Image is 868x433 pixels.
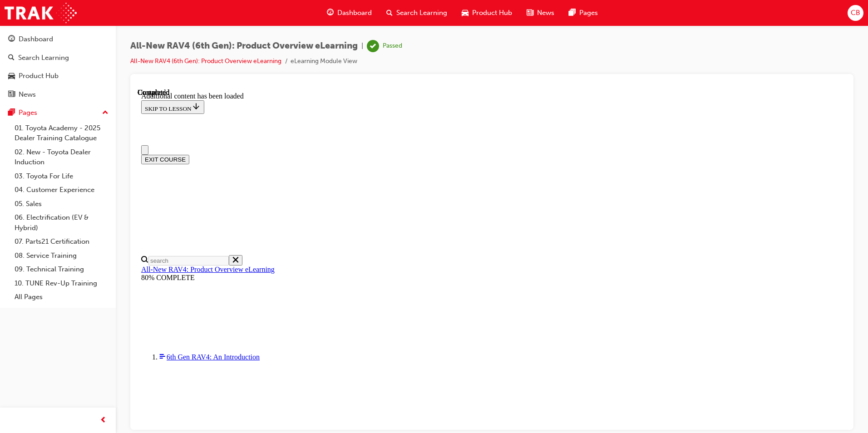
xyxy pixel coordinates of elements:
[11,235,112,249] a: 07. Parts21 Certification
[11,167,91,177] input: Search
[454,4,519,22] a: car-iconProduct Hub
[4,29,112,104] button: DashboardSearch LearningProduct HubNews
[8,54,15,62] span: search-icon
[5,3,77,23] img: Trak
[4,177,137,185] a: All-New RAV4: Product Overview eLearning
[4,68,112,84] a: Product Hub
[19,71,59,81] div: Product Hub
[91,167,105,177] button: Close search menu
[11,145,112,169] a: 02. New - Toyota Dealer Induction
[8,35,15,44] span: guage-icon
[11,183,112,197] a: 04. Customer Experience
[527,7,533,19] span: news-icon
[19,34,53,44] div: Dashboard
[19,89,36,100] div: News
[472,8,512,18] span: Product Hub
[130,41,358,51] span: All-New RAV4 (6th Gen): Product Overview eLearning
[11,290,112,304] a: All Pages
[291,56,357,67] li: eLearning Module View
[396,8,447,18] span: Search Learning
[569,7,576,19] span: pages-icon
[337,8,372,18] span: Dashboard
[130,57,281,65] a: All-New RAV4 (6th Gen): Product Overview eLearning
[4,57,11,66] button: Close navigation menu
[379,4,454,22] a: search-iconSearch Learning
[386,7,393,19] span: search-icon
[4,86,112,103] a: News
[848,5,863,21] button: CB
[8,72,15,80] span: car-icon
[8,109,15,117] span: pages-icon
[537,8,554,18] span: News
[4,12,67,25] button: SKIP TO LESSON
[11,262,112,276] a: 09. Technical Training
[7,17,63,24] span: SKIP TO LESSON
[4,104,112,121] button: Pages
[11,276,112,290] a: 10. TUNE Rev-Up Training
[383,42,402,50] div: Passed
[11,197,112,211] a: 05. Sales
[19,108,37,118] div: Pages
[327,7,334,19] span: guage-icon
[11,211,112,235] a: 06. Electrification (EV & Hybrid)
[4,31,112,48] a: Dashboard
[361,41,363,51] span: |
[4,185,705,193] div: 80% COMPLETE
[100,415,107,426] span: prev-icon
[8,91,15,99] span: news-icon
[519,4,562,22] a: news-iconNews
[462,7,469,19] span: car-icon
[4,4,705,12] div: Additional content has been loaded
[11,169,112,183] a: 03. Toyota For Life
[11,121,112,145] a: 01. Toyota Academy - 2025 Dealer Training Catalogue
[18,53,69,63] div: Search Learning
[102,107,108,119] span: up-icon
[367,40,379,52] span: learningRecordVerb_PASS-icon
[579,8,598,18] span: Pages
[320,4,379,22] a: guage-iconDashboard
[562,4,605,22] a: pages-iconPages
[851,8,860,18] span: CB
[4,49,112,66] a: Search Learning
[4,66,52,76] button: EXIT COURSE
[11,249,112,263] a: 08. Service Training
